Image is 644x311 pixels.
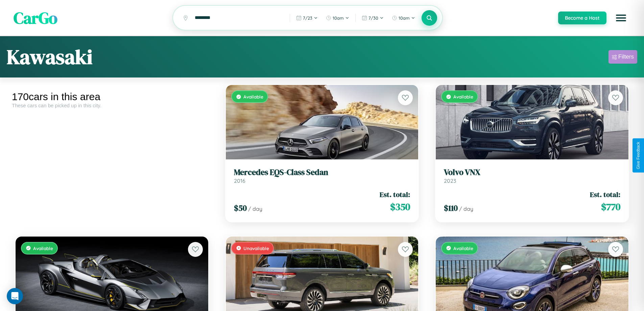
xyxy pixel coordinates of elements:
button: Open menu [612,8,630,27]
span: 7 / 30 [368,15,378,21]
button: Become a Host [558,12,606,24]
h3: Mercedes EQS-Class Sedan [234,168,410,177]
span: / day [248,205,262,212]
span: Est. total: [590,190,620,199]
div: Give Feedback [636,142,641,169]
span: Available [243,94,263,99]
button: 7/23 [293,13,321,23]
span: Unavailable [243,245,269,251]
div: These cars can be picked up in this city. [12,103,212,108]
h1: Kawasaki [7,43,93,71]
a: Mercedes EQS-Class Sedan2016 [234,168,410,184]
div: 170 cars in this area [12,91,212,103]
span: / day [459,205,473,212]
span: $ 350 [390,200,410,214]
span: 2023 [444,177,456,184]
span: 2016 [234,177,245,184]
button: 7/30 [358,13,387,23]
span: 7 / 23 [303,15,312,21]
h3: Volvo VNX [444,168,620,177]
span: $ 770 [601,200,620,214]
span: CarGo [14,7,57,29]
span: Available [453,245,473,251]
span: 10am [399,15,410,21]
span: $ 50 [234,202,247,214]
button: 10am [388,13,419,23]
span: $ 110 [444,202,458,214]
a: Volvo VNX2023 [444,168,620,184]
div: Open Intercom Messenger [7,288,23,304]
span: Est. total: [380,190,410,199]
span: Available [453,94,473,99]
span: 10am [333,15,344,21]
span: Available [33,245,53,251]
button: Filters [609,50,637,64]
div: Filters [618,53,634,60]
button: 10am [323,13,353,23]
